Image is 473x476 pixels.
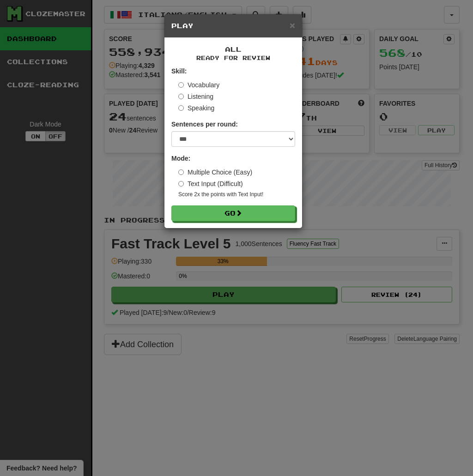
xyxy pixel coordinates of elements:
[178,169,184,175] input: Multiple Choice (Easy)
[178,94,184,99] input: Listening
[178,105,184,111] input: Speaking
[171,155,190,162] strong: Mode:
[225,45,242,53] span: All
[178,168,252,177] label: Multiple Choice (Easy)
[290,20,295,30] span: ×
[178,191,295,199] small: Score 2x the points with Text Input !
[171,67,187,75] strong: Skill:
[171,54,295,62] small: Ready for Review
[178,181,184,187] input: Text Input (Difficult)
[290,20,295,30] button: Close
[178,82,184,88] input: Vocabulary
[178,80,219,90] label: Vocabulary
[178,179,243,188] label: Text Input (Difficult)
[171,205,295,221] button: Go
[178,103,214,113] label: Speaking
[178,92,213,101] label: Listening
[171,120,238,129] label: Sentences per round:
[171,21,295,30] h5: Play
